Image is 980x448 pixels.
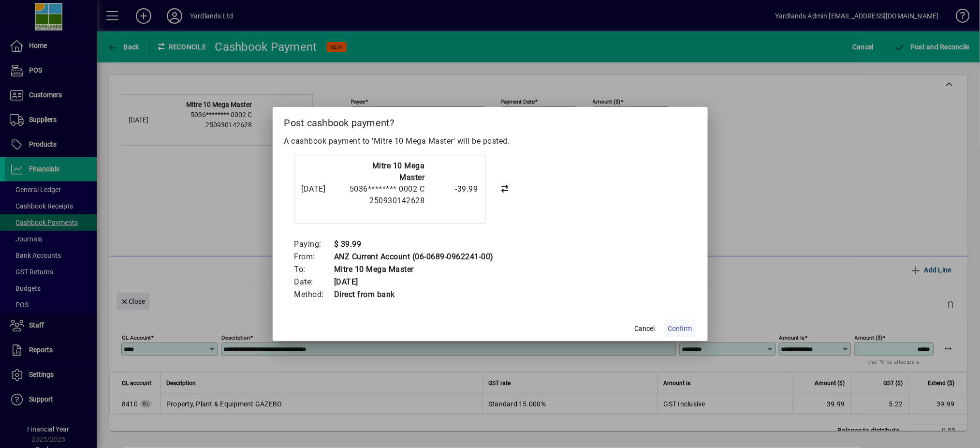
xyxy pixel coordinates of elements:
[294,263,334,276] td: To:
[294,238,334,251] td: Paying:
[430,183,478,195] div: -39.99
[294,276,334,288] td: Date:
[334,276,494,288] td: [DATE]
[284,135,696,147] p: A cashbook payment to 'Mitre 10 Mega Master' will be posted.
[334,263,494,276] td: Mitre 10 Mega Master
[629,320,660,337] button: Cancel
[294,251,334,263] td: From:
[664,320,696,337] button: Confirm
[635,324,655,334] span: Cancel
[668,324,692,334] span: Confirm
[372,161,425,182] strong: Mitre 10 Mega Master
[334,238,494,251] td: $ 39.99
[334,251,494,263] td: ANZ Current Account (06-0689-0962241-00)
[334,288,494,301] td: Direct from bank
[302,183,340,195] div: [DATE]
[273,107,708,135] h2: Post cashbook payment?
[294,288,334,301] td: Method:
